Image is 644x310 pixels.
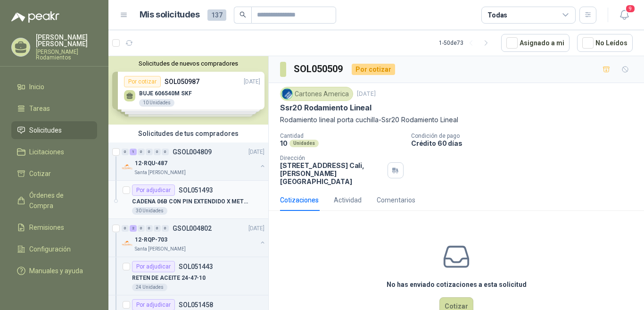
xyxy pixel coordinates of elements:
[132,184,175,196] div: Por adjudicar
[248,224,264,233] p: [DATE]
[132,274,206,283] p: RETEN DE ACEITE 24-47-10
[162,225,169,232] div: 0
[11,143,97,161] a: Licitaciones
[439,35,494,50] div: 1 - 50 de 73
[487,10,507,20] div: Todas
[11,100,97,117] a: Tareas
[140,8,200,22] h1: Mis solicitudes
[173,149,212,155] p: GSOL004809
[29,147,64,157] span: Licitaciones
[239,11,246,18] span: search
[179,187,213,193] p: SOL051493
[132,197,249,206] p: CADENA 06B CON PIN EXTENDIDO X METROS
[411,133,640,139] p: Condición de pago
[122,238,133,249] img: Company Logo
[130,225,137,232] div: 2
[501,34,570,52] button: Asignado a mi
[387,279,527,290] h3: No has enviado cotizaciones a esta solicitud
[577,34,633,52] button: No Leídos
[179,263,213,270] p: SOL051443
[122,161,133,173] img: Company Logo
[29,222,64,233] span: Remisiones
[29,190,88,211] span: Órdenes de Compra
[135,245,186,253] p: Santa [PERSON_NAME]
[625,4,636,13] span: 9
[29,82,44,92] span: Inicio
[294,62,344,76] h3: SOL050509
[135,235,167,244] p: 12-RQP-703
[29,125,62,135] span: Solicitudes
[11,218,97,236] a: Remisiones
[29,244,71,254] span: Configuración
[108,56,268,125] div: Solicitudes de nuevos compradoresPor cotizarSOL050987[DATE] BUJE 606540M SKF10 UnidadesPor cotiza...
[280,161,384,185] p: [STREET_ADDRESS] Cali , [PERSON_NAME][GEOGRAPHIC_DATA]
[132,284,167,291] div: 24 Unidades
[280,155,384,161] p: Dirección
[11,186,97,215] a: Órdenes de Compra
[36,49,97,60] p: [PERSON_NAME] Rodamientos
[280,103,372,113] p: Ssr20 Rodamiento Lineal
[357,90,376,99] p: [DATE]
[122,146,266,176] a: 0 1 0 0 0 0 GSOL004809[DATE] Company Logo12-RQU-487Santa [PERSON_NAME]
[154,225,161,232] div: 0
[138,225,145,232] div: 0
[352,64,395,75] div: Por cotizar
[154,149,161,155] div: 0
[135,159,167,168] p: 12-RQU-487
[282,89,292,99] img: Company Logo
[108,181,268,219] a: Por adjudicarSOL051493CADENA 06B CON PIN EXTENDIDO X METROS30 Unidades
[289,140,319,147] div: Unidades
[146,225,153,232] div: 0
[112,60,264,67] button: Solicitudes de nuevos compradores
[334,195,362,205] div: Actividad
[11,121,97,139] a: Solicitudes
[377,195,415,205] div: Comentarios
[616,7,633,24] button: 9
[36,34,97,47] p: [PERSON_NAME] [PERSON_NAME]
[108,125,268,142] div: Solicitudes de tus compradores
[11,78,97,96] a: Inicio
[248,148,264,157] p: [DATE]
[29,168,51,179] span: Cotizar
[146,149,153,155] div: 0
[411,139,640,147] p: Crédito 60 días
[162,149,169,155] div: 0
[11,165,97,183] a: Cotizar
[280,139,288,147] p: 10
[138,149,145,155] div: 0
[135,169,186,176] p: Santa [PERSON_NAME]
[280,115,633,125] p: Rodamiento lineal porta cuchilla-Ssr20 Rodamiento Lineal
[173,225,212,232] p: GSOL004802
[130,149,137,155] div: 1
[132,207,167,215] div: 30 Unidades
[280,87,353,101] div: Cartones America
[207,9,226,21] span: 137
[179,302,213,308] p: SOL051458
[280,195,319,205] div: Cotizaciones
[280,133,404,139] p: Cantidad
[132,261,175,272] div: Por adjudicar
[11,11,59,23] img: Logo peakr
[122,225,129,232] div: 0
[11,240,97,258] a: Configuración
[29,103,50,114] span: Tareas
[108,257,268,295] a: Por adjudicarSOL051443RETEN DE ACEITE 24-47-1024 Unidades
[29,266,83,276] span: Manuales y ayuda
[11,262,97,280] a: Manuales y ayuda
[122,149,129,155] div: 0
[122,223,266,253] a: 0 2 0 0 0 0 GSOL004802[DATE] Company Logo12-RQP-703Santa [PERSON_NAME]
